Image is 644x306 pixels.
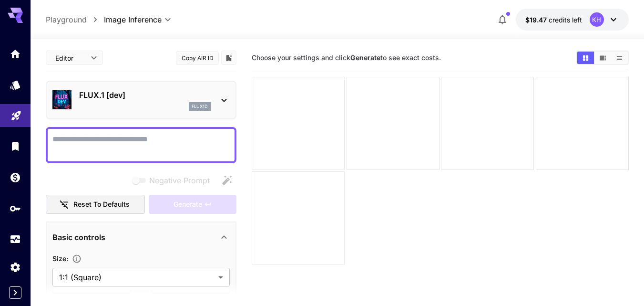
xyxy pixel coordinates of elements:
[68,254,85,264] button: Adjust the dimensions of the generated image by specifying its width and height in pixels, or sel...
[549,16,582,24] span: credits left
[104,14,162,25] span: Image Inference
[225,52,233,63] button: Add to library
[577,52,594,64] button: Show images in grid view
[525,16,549,24] span: $19.47
[10,261,21,273] div: Settings
[10,233,21,245] div: Usage
[52,226,230,249] div: Basic controls
[10,202,21,214] div: API Keys
[46,14,104,25] nav: breadcrumb
[59,272,215,283] span: 1:1 (Square)
[192,103,208,110] p: flux1d
[52,232,105,243] p: Basic controls
[10,79,21,91] div: Models
[52,85,230,115] div: FLUX.1 [dev]flux1d
[149,175,210,186] span: Negative Prompt
[46,195,145,214] button: Reset to defaults
[9,286,21,299] button: Expand sidebar
[176,51,219,65] button: Copy AIR ID
[594,52,611,64] button: Show images in video view
[525,15,582,25] div: $19.4664
[52,254,68,263] span: Size :
[350,53,380,62] b: Generate
[79,89,211,101] p: FLUX.1 [dev]
[252,53,441,62] span: Choose your settings and click to see exact costs.
[10,48,21,60] div: Home
[10,106,22,118] div: Playground
[10,171,21,183] div: Wallet
[130,174,217,186] span: Negative prompts are not compatible with the selected model.
[46,14,87,25] a: Playground
[516,9,629,31] button: $19.4664KH
[611,52,628,64] button: Show images in list view
[10,140,21,152] div: Library
[576,51,629,65] div: Show images in grid viewShow images in video viewShow images in list view
[55,53,85,63] span: Editor
[590,12,604,27] div: KH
